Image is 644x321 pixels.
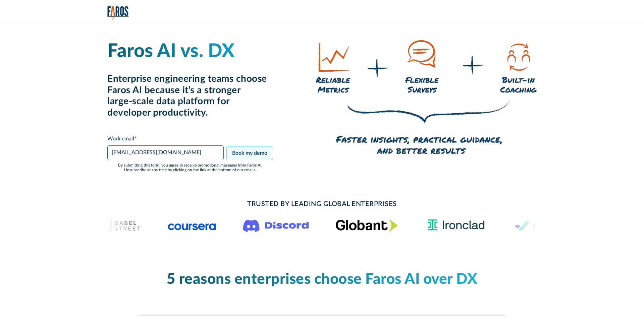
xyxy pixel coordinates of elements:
[167,272,478,287] span: 5 reasons enterprises choose Faros AI over DX
[316,40,537,157] img: A hand drawing on a white board, detailing how Faros empowers faster insights, practical guidance...
[107,73,273,118] h2: Enterprise engineering teams choose Faros AI because it’s a stronger large-scale data platform fo...
[107,135,273,173] form: Faros vs DX Form
[107,135,224,143] div: Work email
[424,217,488,233] img: Ironclad Logo
[107,6,129,20] a: home
[107,163,273,173] div: By submitting this form, you agree to receive promotional messages from Faros Al. Unsubscribe at ...
[161,199,483,209] h2: TRUSTED BY LEADING GLOBAL ENTERPRISES
[226,146,273,160] input: Book my demo
[107,40,273,63] h1: Faros AI vs. DX
[168,220,216,231] img: Logo of the online learning platform Coursera.
[243,218,309,232] img: Logo of the communication platform Discord.
[335,219,397,232] img: Globant's logo
[107,6,129,20] img: Logo of the analytics and reporting company Faros.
